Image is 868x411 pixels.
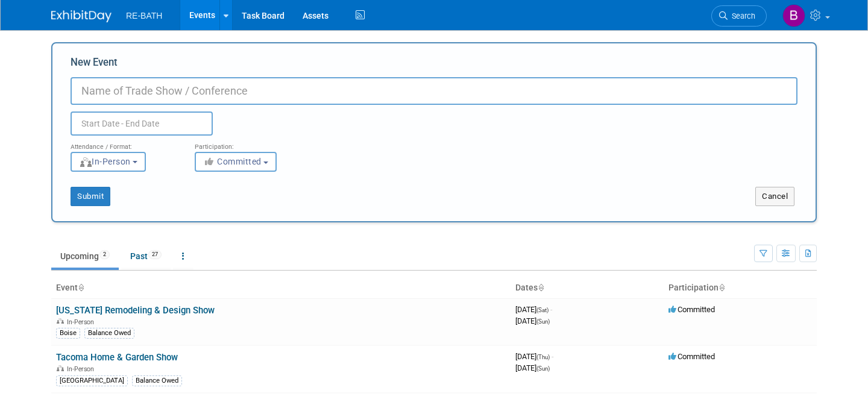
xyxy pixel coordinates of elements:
button: Committed [195,152,277,172]
a: Search [711,5,767,27]
div: Attendance / Format: [71,136,177,151]
span: In-Person [67,365,98,373]
div: Balance Owed [84,328,134,339]
input: Name of Trade Show / Conference [71,77,797,105]
span: [DATE] [515,305,552,314]
div: Balance Owed [132,375,182,386]
span: (Sat) [536,307,549,313]
div: Boise [56,328,80,339]
span: In-Person [67,318,98,326]
img: Brian Busching [782,4,805,27]
th: Participation [664,278,817,298]
span: [DATE] [515,352,553,361]
span: Committed [668,305,715,314]
button: In-Person [71,152,146,172]
span: Committed [668,352,715,361]
a: Sort by Start Date [538,283,544,292]
button: Submit [71,187,110,206]
a: Upcoming2 [51,245,119,268]
a: Tacoma Home & Garden Show [56,352,178,363]
img: ExhibitDay [51,10,112,22]
button: Cancel [755,187,794,206]
span: 27 [148,250,162,259]
label: New Event [71,55,118,74]
span: [DATE] [515,363,550,372]
span: (Thu) [536,354,550,360]
span: (Sun) [536,365,550,372]
img: In-Person Event [57,365,64,371]
span: In-Person [79,157,131,166]
span: Search [728,11,755,20]
span: (Sun) [536,318,550,325]
span: [DATE] [515,316,550,325]
th: Dates [511,278,664,298]
a: Sort by Event Name [78,283,84,292]
a: [US_STATE] Remodeling & Design Show [56,305,215,316]
a: Past27 [121,245,171,268]
a: Sort by Participation Type [719,283,725,292]
span: 2 [99,250,110,259]
span: - [550,305,552,314]
div: Participation: [195,136,301,151]
th: Event [51,278,511,298]
span: - [552,352,553,361]
img: In-Person Event [57,318,64,324]
div: [GEOGRAPHIC_DATA] [56,375,128,386]
input: Start Date - End Date [71,111,213,136]
span: Committed [203,157,262,166]
span: RE-BATH [126,11,162,20]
